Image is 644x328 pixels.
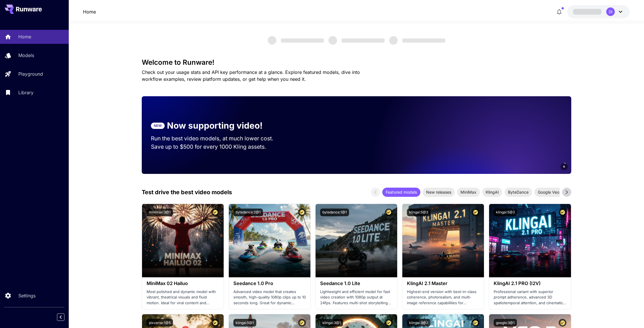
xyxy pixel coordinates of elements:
[142,204,224,277] img: alt
[83,8,96,15] nav: breadcrumb
[147,209,173,216] button: minimax:3@1
[559,209,566,216] button: Certified Model – Vetted for best performance and includes a commercial license.
[505,188,532,197] div: ByteDance
[457,188,480,197] div: MiniMax
[167,119,263,132] p: Now supporting video!
[142,69,360,82] span: Check out your usage stats and API key performance at a glance. Explore featured models, dive int...
[211,319,219,327] button: Certified Model – Vetted for best performance and includes a commercial license.
[494,209,517,216] button: klingai:5@2
[489,204,571,277] img: alt
[57,313,64,321] button: Collapse sidebar
[606,7,615,16] div: DI
[147,319,173,327] button: pixverse:1@5
[151,134,284,143] p: Run the best video models, at much lower cost.
[423,188,455,197] div: New releases
[18,70,43,77] p: Playground
[18,52,34,59] p: Models
[233,319,256,327] button: klingai:5@1
[407,281,479,286] h3: KlingAI 2.1 Master
[142,188,232,197] p: Test drive the best video models
[567,5,630,18] button: DI
[382,189,420,195] span: Featured models
[494,289,566,306] p: Professional variant with superior prompt adherence, advanced 3D spatiotemporal attention, and ci...
[534,189,563,195] span: Google Veo
[83,8,96,15] a: Home
[298,209,306,216] button: Certified Model – Vetted for best performance and includes a commercial license.
[154,123,162,128] p: NEW
[233,289,306,306] p: Advanced video model that creates smooth, high-quality 1080p clips up to 10 seconds long. Great f...
[233,209,263,216] button: bytedance:2@1
[61,312,69,322] div: Collapse sidebar
[298,319,306,327] button: Certified Model – Vetted for best performance and includes a commercial license.
[382,188,420,197] div: Featured models
[320,209,349,216] button: bytedance:1@1
[402,204,484,277] img: alt
[320,319,343,327] button: klingai:3@1
[385,319,393,327] button: Certified Model – Vetted for best performance and includes a commercial license.
[423,189,455,195] span: New releases
[472,209,479,216] button: Certified Model – Vetted for best performance and includes a commercial license.
[534,188,563,197] div: Google Veo
[147,289,219,306] p: Most polished and dynamic model with vibrant, theatrical visuals and fluid motion. Ideal for vira...
[320,289,393,306] p: Lightweight and efficient model for fast video creation with 1080p output at 24fps. Features mult...
[151,143,284,151] p: Save up to $500 for every 1000 Kling assets.
[407,319,430,327] button: klingai:3@2
[142,58,571,66] h3: Welcome to Runware!
[472,319,479,327] button: Certified Model – Vetted for best performance and includes a commercial license.
[505,189,532,195] span: ByteDance
[18,89,34,96] p: Library
[457,189,480,195] span: MiniMax
[316,204,397,277] img: alt
[211,209,219,216] button: Certified Model – Vetted for best performance and includes a commercial license.
[407,209,430,216] button: klingai:5@3
[563,164,565,169] span: 6
[18,33,31,40] p: Home
[482,189,502,195] span: KlingAI
[494,319,517,327] button: google:3@1
[385,209,393,216] button: Certified Model – Vetted for best performance and includes a commercial license.
[482,188,502,197] div: KlingAI
[147,281,219,286] h3: MiniMax 02 Hailuo
[320,281,393,286] h3: Seedance 1.0 Lite
[229,204,310,277] img: alt
[494,281,566,286] h3: KlingAI 2.1 PRO (I2V)
[233,281,306,286] h3: Seedance 1.0 Pro
[559,319,566,327] button: Certified Model – Vetted for best performance and includes a commercial license.
[407,289,479,306] p: Highest-end version with best-in-class coherence, photorealism, and multi-image reference capabil...
[18,292,36,299] p: Settings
